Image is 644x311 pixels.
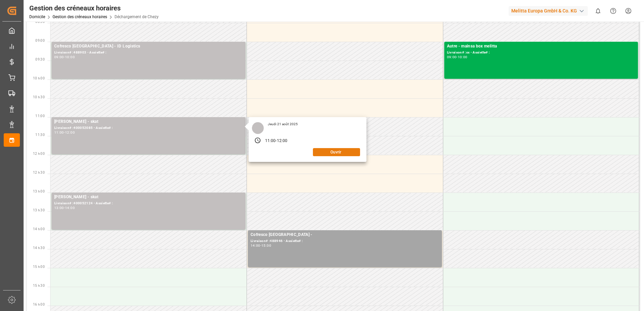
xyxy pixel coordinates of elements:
[64,206,65,209] div: -
[35,39,45,42] span: 09:00
[29,3,159,13] div: Gestion des créneaux horaires
[54,194,243,201] div: [PERSON_NAME] - skat
[511,7,577,14] font: Melitta Europa GmbH & Co. KG
[458,56,468,59] div: 10:00
[54,118,243,125] div: [PERSON_NAME] - skat
[33,284,45,287] span: 15 h 30
[33,208,45,212] span: 13 h 30
[33,227,45,231] span: 14 h 00
[54,131,64,134] div: 11:00
[64,56,65,59] div: -
[590,3,606,19] button: Afficher 0 nouvelles notifications
[33,76,45,80] span: 10 h 00
[54,56,64,59] div: 09:00
[33,95,45,99] span: 10 h 30
[277,138,288,144] div: 12:00
[33,171,45,174] span: 12 h 30
[35,114,45,118] span: 11:00
[447,50,636,56] div: Livraison# :xx - Assiette# :
[276,138,277,144] div: -
[65,206,75,209] div: 14:00
[54,206,64,209] div: 13:00
[313,148,360,156] button: Ouvrir
[260,244,261,247] div: -
[54,201,243,206] div: Livraison# :400052124 - Assiette# :
[251,238,439,244] div: Livraison# :488946 - Assiette# :
[447,43,636,50] div: Autre - mainsa box melitta
[53,14,107,19] a: Gestion des créneaux horaires
[265,122,300,127] div: Jeudi 21 août 2025
[54,125,243,131] div: Livraison# :400052085 - Assiette# :
[54,50,243,56] div: Livraison# :488903 - Assiette# :
[29,14,45,19] a: Domicile
[251,232,439,238] div: Cofresco [GEOGRAPHIC_DATA] -
[251,244,260,247] div: 14:00
[33,246,45,250] span: 14 h 30
[64,131,65,134] div: -
[65,56,75,59] div: 10:00
[54,43,243,50] div: Cofresco [GEOGRAPHIC_DATA] - ID Logistics
[606,3,621,19] button: Centre d’aide
[447,56,457,59] div: 09:00
[33,152,45,155] span: 12 h 00
[65,131,75,134] div: 12:00
[265,138,276,144] div: 11:00
[33,303,45,306] span: 16 h 00
[261,244,271,247] div: 15:00
[509,4,590,17] button: Melitta Europa GmbH & Co. KG
[33,189,45,193] span: 13 h 00
[35,133,45,137] span: 11:30
[35,58,45,61] span: 09:30
[456,56,457,59] div: -
[33,265,45,269] span: 15 h 00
